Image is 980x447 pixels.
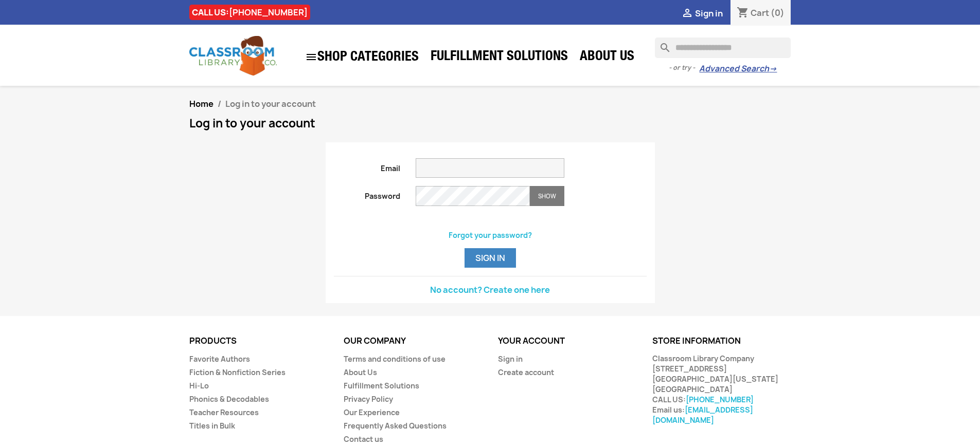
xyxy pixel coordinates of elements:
a: SHOP CATEGORIES [300,46,424,68]
a: Sign in [498,354,523,364]
div: CALL US: [189,5,310,20]
a: Our Experience [344,407,400,417]
a: Advanced Search→ [699,64,777,74]
a: [PHONE_NUMBER] [229,7,308,18]
span: Cart [751,7,769,18]
a: Fulfillment Solutions [344,381,419,390]
a: About Us [344,367,377,377]
a: Teacher Resources [189,407,259,417]
input: Password input [416,186,530,206]
a: [PHONE_NUMBER] [686,395,754,404]
span: → [769,64,777,74]
a: Fulfillment Solutions [425,47,573,68]
a: Frequently Asked Questions [344,421,447,431]
a: Favorite Authors [189,354,250,364]
a: Home [189,98,213,109]
a: Forgot your password? [449,230,532,240]
span: (0) [771,7,785,18]
h1: Log in to your account [189,117,791,129]
label: Password [326,186,408,201]
label: Email [326,158,408,174]
a: Titles in Bulk [189,421,235,431]
img: Classroom Library Company [189,36,277,76]
a: [EMAIL_ADDRESS][DOMAIN_NAME] [652,405,753,425]
a: No account? Create one here [430,284,550,295]
p: Store information [652,337,791,346]
a: Fiction & Nonfiction Series [189,367,286,377]
i:  [305,51,317,63]
a: Hi-Lo [189,381,209,390]
button: Sign in [465,248,516,268]
i: search [655,38,667,50]
a: Phonics & Decodables [189,394,269,404]
a: Terms and conditions of use [344,354,446,364]
i:  [681,8,693,20]
a: Your account [498,335,565,346]
i: shopping_cart [737,7,749,20]
a: Privacy Policy [344,394,393,404]
a: About Us [575,47,639,68]
p: Products [189,337,328,346]
div: Classroom Library Company [STREET_ADDRESS] [GEOGRAPHIC_DATA][US_STATE] [GEOGRAPHIC_DATA] CALL US:... [652,353,791,425]
a: Contact us [344,434,383,444]
span: - or try - [669,63,699,73]
a:  Sign in [681,8,723,19]
input: Search [655,38,791,58]
button: Show [530,186,564,206]
span: Sign in [695,8,723,19]
p: Our company [344,337,483,346]
a: Create account [498,367,554,377]
span: Log in to your account [225,98,316,109]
